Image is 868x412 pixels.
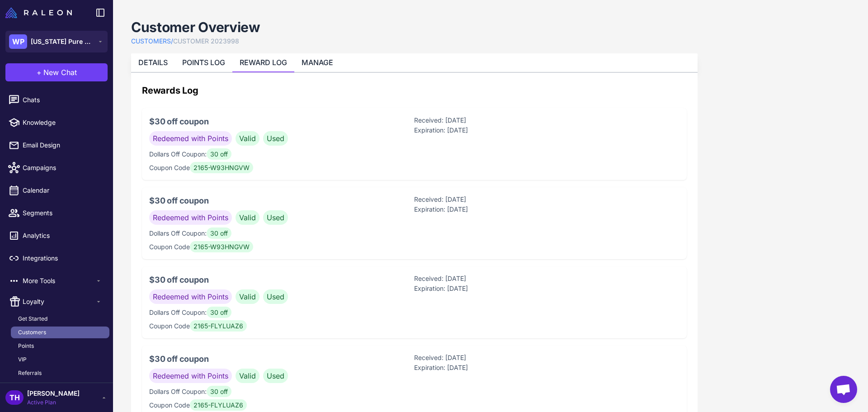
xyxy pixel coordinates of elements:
p: Coupon Code [149,321,414,331]
a: Points [11,340,109,352]
span: Valid [236,210,259,225]
a: Referrals [11,367,109,379]
span: 2165-W93HNGVW [190,162,253,173]
span: Analytics [23,231,102,241]
h3: $30 off coupon [149,353,414,365]
p: Expiration: [DATE] [414,363,679,373]
span: 30 off [207,148,231,160]
p: Received: [DATE] [414,353,679,363]
span: Email Design [23,140,102,150]
span: 30 off [207,386,231,397]
p: Coupon Code [149,163,414,173]
a: Campaigns [4,158,109,177]
span: 2165-FLYLUAZ6 [190,399,247,411]
span: Redeemed with Points [149,369,232,383]
p: Dollars Off Coupon: [149,228,414,238]
span: Loyalty [23,297,95,307]
a: Segments [4,204,109,223]
span: Valid [236,369,259,383]
span: / [171,37,173,45]
h3: $30 off coupon [149,194,414,207]
p: Received: [DATE] [414,274,679,284]
span: More Tools [23,276,95,286]
a: Get Started [11,313,109,325]
p: Coupon Code [149,242,414,252]
span: Points [18,342,34,350]
span: Redeemed with Points [149,289,232,304]
button: WP[US_STATE] Pure Natural Beef [5,31,108,52]
p: Received: [DATE] [414,115,679,125]
span: Used [263,289,288,304]
a: Raleon Logo [5,7,75,18]
p: Expiration: [DATE] [414,284,679,294]
span: Redeemed with Points [149,210,232,225]
span: Segments [23,208,102,218]
a: REWARD LOG [240,58,287,67]
p: Dollars Off Coupon: [149,149,414,159]
p: Received: [DATE] [414,194,679,204]
p: Dollars Off Coupon: [149,387,414,397]
a: POINTS LOG [182,58,225,67]
span: 2165-W93HNGVW [190,241,253,252]
span: Valid [236,131,259,146]
span: Knowledge [23,118,102,128]
h2: Rewards Log [142,84,687,97]
a: Chats [4,90,109,109]
a: Calendar [4,181,109,200]
span: Campaigns [23,163,102,173]
a: MANAGE [302,58,333,67]
a: Analytics [4,226,109,245]
span: Used [263,210,288,225]
p: Dollars Off Coupon: [149,308,414,317]
span: Calendar [23,185,102,195]
button: +New Chat [5,63,108,81]
a: VIP [11,354,109,365]
p: Coupon Code [149,400,414,410]
a: DETAILS [138,58,168,67]
img: Raleon Logo [5,7,72,18]
span: Chats [23,95,102,105]
span: Used [263,131,288,146]
span: [US_STATE] Pure Natural Beef [31,37,94,47]
a: Integrations [4,249,109,268]
h3: $30 off coupon [149,115,414,128]
h1: Customer Overview [131,18,260,36]
div: WP [9,34,27,49]
a: Customers [11,327,109,338]
a: Email Design [4,136,109,155]
span: Active Plan [27,398,80,407]
a: CUSTOMERS/ [131,36,173,46]
span: Integrations [23,253,102,263]
span: VIP [18,355,27,364]
p: Expiration: [DATE] [414,204,679,214]
span: 30 off [207,227,231,239]
span: [PERSON_NAME] [27,388,80,398]
span: 2165-FLYLUAZ6 [190,320,247,331]
p: Expiration: [DATE] [414,125,679,135]
span: Referrals [18,369,42,377]
span: Redeemed with Points [149,131,232,146]
span: 30 off [207,307,231,318]
a: Branding [11,381,109,393]
span: New Chat [43,67,77,78]
div: Open chat [830,376,857,403]
a: Knowledge [4,113,109,132]
span: Used [263,369,288,383]
a: CUSTOMER 2023998 [173,36,239,46]
div: TH [5,390,24,405]
h3: $30 off coupon [149,274,414,286]
span: Get Started [18,315,47,323]
span: + [37,67,42,78]
span: Customers [18,328,46,336]
span: Valid [236,289,259,304]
